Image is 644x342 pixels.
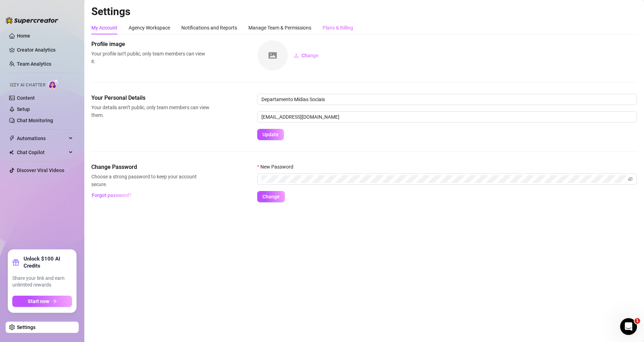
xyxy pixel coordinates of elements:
[257,111,637,123] input: Enter new email
[91,104,209,119] span: Your details aren’t public, only team members can view them.
[262,132,279,137] span: Update
[92,192,131,198] span: Forgot password?
[248,24,311,32] div: Manage Team & Permissions
[12,259,19,266] span: gift
[9,150,14,155] img: Chat Copilot
[17,44,73,55] a: Creator Analytics
[17,118,53,123] a: Chat Monitoring
[12,275,72,289] span: Share your link and earn unlimited rewards
[91,94,209,102] span: Your Personal Details
[52,299,57,304] span: arrow-right
[17,133,67,144] span: Automations
[129,24,170,32] div: Agency Workspace
[9,136,15,141] span: thunderbolt
[17,61,51,67] a: Team Analytics
[24,255,72,269] strong: Unlock $100 AI Credits
[257,94,637,105] input: Enter name
[10,82,45,88] span: Izzy AI Chatter
[17,95,35,101] a: Content
[17,147,67,158] span: Chat Copilot
[257,163,298,171] label: New Password
[17,106,30,112] a: Setup
[261,175,626,183] input: New Password
[91,40,209,48] span: Profile image
[91,173,209,188] span: Choose a strong password to keep your account secure.
[17,167,64,173] a: Discover Viral Videos
[181,24,237,32] div: Notifications and Reports
[628,177,633,182] span: eye-invisible
[6,17,58,24] img: logo-BBDzfeDw.svg
[91,163,209,171] span: Change Password
[635,318,640,324] span: 1
[12,296,72,307] button: Start nowarrow-right
[258,40,288,71] img: square-placeholder.png
[262,194,280,199] span: Change
[257,129,284,140] button: Update
[91,50,209,65] span: Your profile isn’t public, only team members can view it.
[91,5,637,18] h2: Settings
[17,324,35,330] a: Settings
[288,50,324,61] button: Change
[301,53,319,58] span: Change
[257,191,285,202] button: Change
[294,53,299,58] span: upload
[91,190,131,201] button: Forgot password?
[323,24,353,32] div: Plans & Billing
[17,33,30,39] a: Home
[620,318,637,335] iframe: Intercom live chat
[91,24,117,32] div: My Account
[48,79,59,89] img: AI Chatter
[28,298,49,304] span: Start now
